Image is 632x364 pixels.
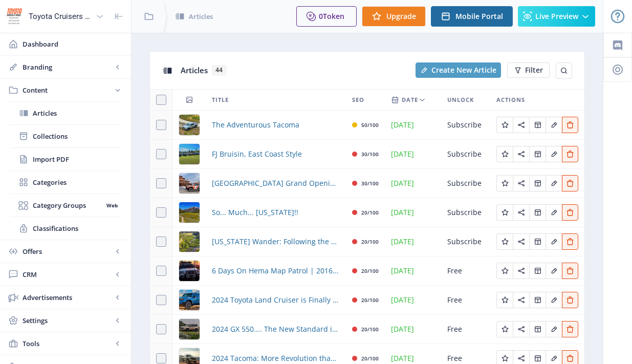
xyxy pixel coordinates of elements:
a: Import PDF [10,148,121,170]
a: Edit page [513,236,529,246]
a: The Adventurous Tacoma [212,119,299,131]
a: Edit page [496,207,513,217]
img: 6acdccd3-aa88-471e-b58b-12436fd3f4fc.png [179,115,200,135]
a: Edit page [546,207,562,217]
a: Edit page [546,324,562,333]
button: Filter [507,62,550,78]
td: [DATE] [385,256,441,286]
a: Edit page [496,119,513,129]
a: Edit page [562,353,578,362]
td: [DATE] [385,111,441,140]
span: Branding [23,62,113,72]
span: Import PDF [33,154,121,164]
td: [DATE] [385,315,441,344]
a: Edit page [546,236,562,246]
span: Filter [525,66,543,74]
img: 64864463-ad4a-45d2-9bca-6f3c61e0da98.png [179,173,200,194]
a: Edit page [513,265,529,275]
a: Edit page [529,178,546,187]
a: New page [409,62,501,78]
a: Edit page [546,265,562,275]
span: Articles [181,65,208,75]
button: Create New Article [416,62,501,78]
a: FJ Bruisin, East Coast Style [212,148,302,160]
a: Edit page [529,236,546,246]
span: Articles [33,108,121,118]
span: Mobile Portal [455,12,503,20]
a: Edit page [496,148,513,158]
a: Edit page [513,178,529,187]
a: 2024 Toyota Land Cruiser is Finally Announced, and you're Going to LOVE IT!! [212,294,340,306]
img: ZzyAV77jVNWsvdDa [179,231,200,252]
a: Edit page [513,119,529,129]
a: 2024 GX 550.... The New Standard in Overtrail? [212,323,340,335]
td: Free [441,286,490,315]
td: [DATE] [385,140,441,169]
span: Advertisements [23,292,113,303]
a: Category GroupsWeb [10,194,121,217]
td: Subscribe [441,198,490,227]
button: 0Token [296,6,357,27]
a: Edit page [546,119,562,129]
td: Free [441,256,490,286]
span: Date [402,94,418,106]
span: Actions [496,94,525,106]
span: Live Preview [535,12,578,20]
a: Edit page [529,265,546,275]
span: Tools [23,338,113,349]
a: Edit page [513,353,529,362]
a: Edit page [496,178,513,187]
span: SEO [352,94,364,106]
a: Edit page [513,148,529,158]
a: Edit page [513,294,529,304]
td: [DATE] [385,169,441,198]
a: Edit page [562,324,578,333]
a: Edit page [546,294,562,304]
a: Collections [10,125,121,147]
span: Classifications [33,223,121,233]
a: Edit page [529,294,546,304]
div: 20/100 [361,235,379,248]
span: Token [323,11,344,21]
nb-badge: Web [103,200,121,210]
img: key.png [6,8,23,25]
span: Category Groups [33,200,103,210]
a: Edit page [496,236,513,246]
a: Edit page [562,265,578,275]
span: 6 Days On Hema Map Patrol | 2016 Archive [212,265,340,277]
a: Edit page [529,353,546,362]
td: [DATE] [385,198,441,227]
a: [US_STATE] Wander: Following the Path of the Pioneers [212,235,340,248]
a: Edit page [546,178,562,187]
a: Articles [10,102,121,124]
span: Articles [189,11,213,22]
a: Edit page [562,236,578,246]
img: 4e2d5b41-59cd-4371-a9e7-03382d29d33d.png [179,144,200,164]
a: Edit page [562,207,578,217]
a: Edit page [529,207,546,217]
button: Upgrade [362,6,426,27]
a: Edit page [496,265,513,275]
td: [DATE] [385,286,441,315]
a: [GEOGRAPHIC_DATA] Grand Opening! [212,177,340,189]
a: Edit page [529,119,546,129]
td: Subscribe [441,111,490,140]
span: Settings [23,315,113,326]
button: Live Preview [518,6,595,27]
span: Unlock [447,94,474,106]
img: 3e266a6c-1076-49b2-8d8a-536222e6a2f4.png [179,202,200,223]
span: Categories [33,177,121,187]
td: Subscribe [441,227,490,256]
td: Subscribe [441,169,490,198]
a: Edit page [546,353,562,362]
a: Edit page [562,178,578,187]
td: Subscribe [441,140,490,169]
a: Edit page [562,294,578,304]
a: Edit page [529,148,546,158]
img: PAjIEuMgvBUXUBqi [179,261,200,281]
div: 20/100 [361,265,379,277]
